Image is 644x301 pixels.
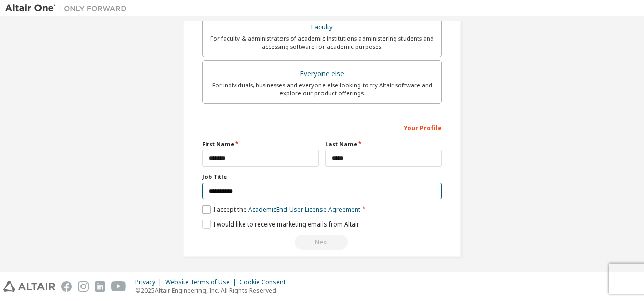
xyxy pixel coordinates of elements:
[61,281,72,292] img: facebook.svg
[202,173,442,181] label: Job Title
[3,281,55,292] img: altair_logo.svg
[202,140,319,148] label: First Name
[165,278,239,286] div: Website Terms of Use
[248,205,360,214] a: Academic End-User License Agreement
[209,34,435,51] div: For faculty & administrators of academic institutions administering students and accessing softwa...
[239,278,292,286] div: Cookie Consent
[202,205,360,214] label: I accept the
[209,81,435,97] div: For individuals, businesses and everyone else looking to try Altair software and explore our prod...
[202,235,442,250] div: You need to provide your academic email
[135,278,165,286] div: Privacy
[5,3,132,13] img: Altair One
[209,20,435,34] div: Faculty
[95,281,105,292] img: linkedin.svg
[202,119,442,135] div: Your Profile
[111,281,126,292] img: youtube.svg
[78,281,89,292] img: instagram.svg
[209,67,435,81] div: Everyone else
[325,140,442,148] label: Last Name
[135,286,292,295] p: © 2025 Altair Engineering, Inc. All Rights Reserved.
[202,220,359,229] label: I would like to receive marketing emails from Altair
